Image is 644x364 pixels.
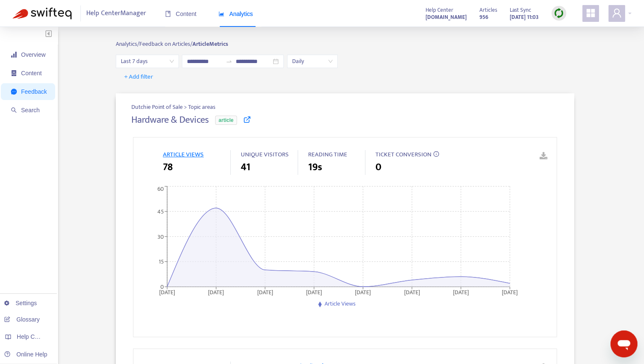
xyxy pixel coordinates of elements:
span: Analytics [218,11,253,17]
iframe: Button to launch messaging window [610,330,637,357]
span: 0 [375,160,381,175]
span: Search [21,107,40,113]
tspan: [DATE] [453,288,469,297]
span: appstore [585,8,596,18]
tspan: [DATE] [257,288,273,297]
button: + Add filter [118,70,160,84]
span: Content [165,11,197,17]
tspan: [DATE] [306,288,322,297]
tspan: 0 [160,282,164,292]
span: user [612,8,622,18]
strong: Article Metrics [192,39,228,49]
tspan: 15 [159,257,164,266]
span: Last 7 days [121,55,174,68]
h4: Hardware & Devices [131,114,209,126]
tspan: [DATE] [355,288,371,297]
span: Feedback [21,88,47,95]
span: > [184,102,188,112]
span: Daily [292,55,333,68]
tspan: [DATE] [502,288,518,297]
tspan: [DATE] [159,288,175,297]
span: 19s [308,160,322,175]
a: Settings [4,300,37,306]
span: Topic areas [188,103,216,111]
strong: [DATE] 11:03 [510,13,539,22]
span: Content [21,70,42,76]
span: ARTICLE VIEWS [163,149,204,160]
span: Articles [479,5,497,15]
span: Article Views [325,299,356,309]
span: Help Center [426,5,453,15]
span: Dutchie Point of Sale [131,102,184,112]
span: 78 [163,160,173,175]
a: Online Help [4,351,47,358]
span: article [215,116,237,125]
span: Analytics/ Feedback on Articles/ [116,39,192,49]
img: Swifteq [13,8,72,19]
tspan: [DATE] [404,288,420,297]
span: container [11,70,17,76]
span: signal [11,52,17,58]
tspan: 45 [157,207,164,216]
span: book [165,11,171,17]
span: area-chart [218,11,224,17]
span: TICKET CONVERSION [375,149,431,160]
tspan: 30 [157,232,164,242]
tspan: [DATE] [208,288,224,297]
span: swap-right [226,58,232,65]
span: UNIQUE VISITORS [241,149,289,160]
tspan: 60 [157,184,164,194]
strong: 956 [479,13,488,22]
a: [DOMAIN_NAME] [426,12,467,22]
span: Last Sync [510,5,531,15]
img: sync.dc5367851b00ba804db3.png [554,8,564,18]
span: to [226,58,232,65]
a: Glossary [4,316,40,323]
span: READING TIME [308,149,347,160]
span: message [11,89,17,95]
span: Help Centers [17,333,51,340]
span: search [11,107,17,113]
span: Overview [21,51,45,58]
span: + Add filter [124,72,153,82]
span: 41 [241,160,250,175]
span: Help Center Manager [86,5,146,21]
